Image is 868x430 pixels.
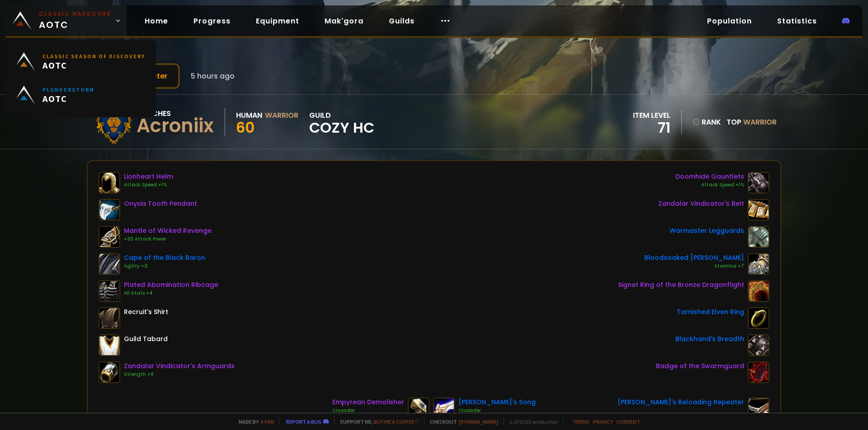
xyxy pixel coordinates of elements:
a: Consent [616,418,640,425]
div: Stitches [137,108,214,119]
img: item-19913 [748,253,769,275]
div: Mantle of Wicked Revenge [124,226,212,236]
div: Guild Tabard [124,334,168,344]
div: Badge of the Swarmguard [656,361,744,371]
img: item-23000 [99,280,120,302]
a: Buy me a coffee [374,418,419,425]
div: [PERSON_NAME]'s Song [458,398,536,407]
span: AOTC [39,10,111,32]
span: AOTC [42,93,94,104]
a: Progress [186,12,238,30]
a: Population [700,12,759,30]
div: Stamina +7 [644,263,744,270]
img: item-5976 [99,334,120,356]
a: Privacy [593,418,613,425]
img: item-21665 [99,226,120,248]
div: Lionheart Helm [124,172,173,181]
a: Terms [573,418,590,425]
img: item-18500 [748,307,769,329]
img: item-18544 [748,172,769,194]
a: a fan [260,418,274,425]
img: item-17112 [408,398,429,419]
div: Bloodsoaked [PERSON_NAME] [644,253,744,263]
a: Classic Season of DiscoveryAOTC [11,45,151,79]
a: Equipment [249,12,307,30]
img: item-21670 [748,361,769,383]
img: item-12640 [99,172,120,194]
span: 60 [236,117,255,138]
a: Classic HardcoreAOTC [5,5,127,36]
div: Plated Abomination Ribcage [124,280,218,290]
div: Crusader [332,407,404,414]
img: item-15806 [433,398,455,419]
a: PlunderstormAOTC [11,79,151,112]
span: Support me, [334,418,419,425]
div: Attack Speed +1% [675,181,744,189]
small: Classic Season of Discovery [42,53,145,60]
div: Signet Ring of the Bronze Dragonflight [618,280,744,290]
img: item-21204 [748,280,769,302]
div: Zandalar Vindicator's Belt [658,199,744,208]
a: Report a bug [286,418,321,425]
img: item-13340 [99,253,120,275]
div: [PERSON_NAME]'s Reloading Repeater [618,398,744,407]
img: item-19824 [99,361,120,383]
a: Home [137,12,175,30]
div: 71 [633,121,670,134]
img: item-38 [99,307,120,329]
span: v. d752d5 - production [504,418,558,425]
img: item-22347 [748,398,769,419]
img: item-12935 [748,226,769,248]
span: 5 hours ago [191,70,235,82]
span: Warrior [743,117,777,127]
div: All Stats +4 [124,290,218,297]
span: Made by [233,418,274,425]
a: Guilds [382,12,422,30]
small: Classic Hardcore [39,10,111,18]
div: Doomhide Gauntlets [675,172,744,181]
img: item-13965 [748,334,769,356]
div: Recruit's Shirt [124,307,168,317]
div: Onyxia Tooth Pendant [124,199,197,208]
div: Human [236,110,262,121]
a: Mak'gora [317,12,371,30]
div: Acroniix [137,119,214,133]
div: Crusader [458,407,536,414]
small: Plunderstorm [42,86,94,93]
div: Strength +9 [124,371,235,378]
span: Checkout [424,418,498,425]
img: item-18404 [99,199,120,221]
div: Attack Speed +1% [124,181,173,189]
a: Statistics [770,12,824,30]
div: Zandalar Vindicator's Armguards [124,361,235,371]
div: item level [633,110,670,121]
img: item-19823 [748,199,769,221]
div: Cape of the Black Baron [124,253,205,263]
div: Blackhand's Breadth [675,334,744,344]
div: Warrior [265,110,298,121]
div: Warmaster Legguards [670,226,744,236]
a: [DOMAIN_NAME] [459,418,498,425]
div: Empyrean Demolisher [332,398,404,407]
div: guild [309,110,374,134]
div: Top [726,116,777,128]
span: Cozy HC [309,121,374,134]
div: Tarnished Elven Ring [677,307,744,317]
div: Agility +3 [124,263,205,270]
span: AOTC [42,60,145,71]
div: +30 Attack Power [124,236,212,243]
div: rank [693,116,721,128]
